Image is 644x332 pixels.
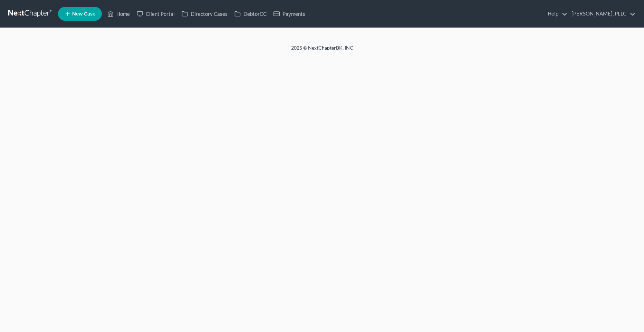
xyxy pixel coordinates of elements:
[133,8,178,20] a: Client Portal
[544,8,567,20] a: Help
[568,8,635,20] a: [PERSON_NAME], PLLC
[231,8,270,20] a: DebtorCC
[270,8,309,20] a: Payments
[58,7,102,21] new-legal-case-button: New Case
[104,8,133,20] a: Home
[178,8,231,20] a: Directory Cases
[125,44,519,57] div: 2025 © NextChapterBK, INC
